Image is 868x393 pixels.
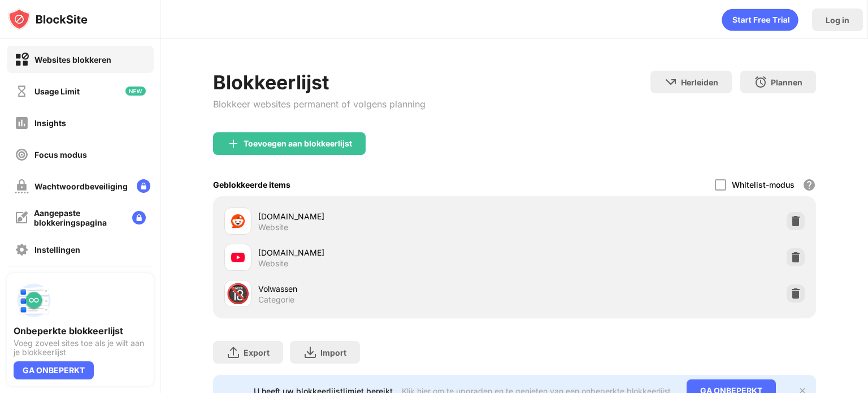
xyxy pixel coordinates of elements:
img: password-protection-off.svg [15,179,29,193]
img: push-block-list.svg [14,280,54,321]
img: lock-menu.svg [132,211,146,224]
div: 🔞 [226,282,250,305]
img: time-usage-off.svg [15,84,29,98]
div: Volwassen [258,283,514,295]
img: favicons [231,214,245,228]
div: Usage Limit [34,87,80,96]
img: lock-menu.svg [137,179,150,193]
div: Instellingen [34,245,80,254]
div: Websites blokkeren [34,55,111,64]
div: [DOMAIN_NAME] [258,210,514,222]
div: Website [258,222,288,232]
div: Whitelist-modus [732,180,795,189]
div: Website [258,258,288,269]
img: focus-off.svg [15,148,29,162]
div: Plannen [771,77,802,87]
div: Blokkeer websites permanent of volgens planning [213,98,426,110]
img: new-icon.svg [125,87,146,96]
div: animation [722,8,798,31]
div: Export [244,348,270,357]
img: block-on.svg [15,53,29,67]
img: favicons [231,251,245,264]
img: insights-off.svg [15,116,29,130]
div: Geblokkeerde items [213,180,290,189]
div: Insights [34,118,66,128]
img: settings-off.svg [15,243,29,257]
div: GA ONBEPERKT [14,361,94,379]
div: [DOMAIN_NAME] [258,247,514,258]
div: Focus modus [34,150,87,159]
div: Voeg zoveel sites toe als je wilt aan je blokkeerlijst [14,339,147,357]
div: Log in [826,15,849,25]
img: customize-block-page-off.svg [15,211,28,224]
img: logo-blocksite.svg [8,8,88,31]
div: Import [320,348,346,357]
div: Herleiden [681,77,718,87]
div: Wachtwoordbeveiliging [34,182,128,191]
div: Toevoegen aan blokkeerlijst [244,139,352,148]
div: Aangepaste blokkeringspagina [34,208,123,227]
div: Categorie [258,295,294,305]
div: Onbeperkte blokkeerlijst [14,325,147,336]
div: Blokkeerlijst [213,71,426,94]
